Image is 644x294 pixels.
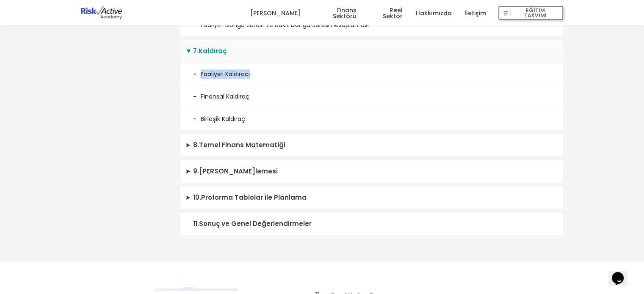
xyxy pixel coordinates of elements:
summary: 11.Sonuç ve Genel Değerlendirmeler [180,212,563,236]
li: Birleşik Kaldıraç [180,108,563,130]
summary: 9.[PERSON_NAME]lemesi [180,160,563,183]
button: EĞİTİM TAKVİMİ [498,6,563,20]
img: logo-dark.png [81,6,122,19]
a: Finans Sektörü [313,0,357,26]
span: EĞİTİM TAKVİMİ [511,7,560,19]
iframe: chat widget [608,260,636,286]
li: Faaliyet Kaldıracı [180,63,563,85]
a: İletişim [464,0,486,26]
a: [PERSON_NAME] [250,0,300,26]
summary: 7.Kaldıraç [180,40,563,63]
a: Hakkımızda [415,0,451,26]
summary: 8.Temel Finans Matematiği [180,134,563,157]
a: EĞİTİM TAKVİMİ [498,0,563,26]
li: Finansal Kaldıraç [180,85,563,108]
summary: 10.Proforma Tablolar ile Planlama [180,186,563,209]
a: Reel Sektör [369,0,403,26]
